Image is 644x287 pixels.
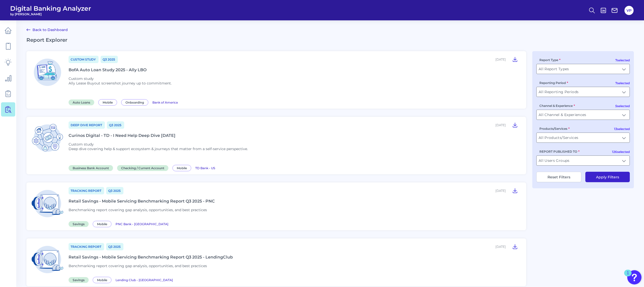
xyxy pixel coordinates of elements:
[30,121,65,155] img: Business Bank Account
[93,221,111,227] span: Mobile
[510,121,520,129] button: Curinos Digital - TD - I Need Help Deep Dive Sept 2025
[627,273,629,280] div: 1
[69,243,104,250] a: Tracking Report
[116,277,173,282] a: Lending Club - [GEOGRAPHIC_DATA]
[69,165,113,171] span: Business Bank Account
[26,27,68,33] a: Back to Dashboard
[172,165,191,171] span: Mobile
[121,99,148,106] span: Onboarding
[106,187,123,194] a: Q3 2025
[69,100,96,105] a: Auto Loans
[98,99,117,106] span: Mobile
[510,242,520,251] button: Retail Savings - Mobile Servicing Benchmarking Report Q3 2025 - LendingClub
[152,100,178,105] a: Bank of America
[510,186,520,195] button: Retail Savings - Mobile Servicing Benchmarking Report Q3 2025 - PNC
[69,142,94,147] span: Custom study
[495,58,506,61] div: [DATE]
[69,56,99,63] a: Custom Study
[69,76,94,81] span: Custom study
[30,186,65,221] img: Savings
[510,55,520,63] button: BofA Auto Loan Study 2025 - Ally LBO
[69,187,104,194] a: Tracking Report
[93,221,114,226] a: Mobile
[585,172,630,182] button: Apply Filters
[10,12,91,16] span: by [PERSON_NAME]
[69,147,248,151] p: Deep dive covering help & support ecosystem & journeys that matter from a self-service perspective.
[98,100,119,105] a: Mobile
[195,166,215,170] span: TD Bank - US
[69,121,105,129] a: Deep Dive Report
[69,133,175,138] div: Curinos Digital - TD - I Need Help Deep Dive [DATE]
[117,165,170,170] a: Checking / Current Account
[30,55,65,89] img: Auto Loans
[495,245,506,249] div: [DATE]
[152,101,178,104] span: Bank of America
[30,242,65,277] img: Savings
[69,99,94,105] span: Auto Loans
[107,121,124,129] a: Q3 2025
[69,81,172,85] p: Ally Lease Buyout screenshot journey up to commitment.
[539,150,579,153] label: REPORT PUBLISHED TO
[172,165,193,170] a: Mobile
[495,123,506,127] div: [DATE]
[536,172,581,182] button: Reset Filters
[121,100,150,105] a: Onboarding
[69,221,89,227] span: Savings
[495,189,506,193] div: [DATE]
[69,67,147,72] div: BofA Auto Loan Study 2025 - Ally LBO
[26,37,634,43] h2: Report Explorer
[69,255,233,260] div: Retail Savings - Mobile Servicing Benchmarking Report Q3 2025 - LendingClub
[116,221,168,226] a: PNC Bank - [GEOGRAPHIC_DATA]
[69,221,91,226] a: Savings
[624,6,634,15] button: VP
[10,5,91,12] span: Digital Banking Analyzer
[116,278,173,282] span: Lending Club - [GEOGRAPHIC_DATA]
[101,56,118,63] a: Q3 2025
[539,81,568,85] label: Reporting Period
[69,165,115,170] a: Business Bank Account
[117,165,168,171] span: Checking / Current Account
[539,104,575,108] label: Channel & Experience
[69,208,207,212] span: Benchmarking report covering gap analysis, opportunities, and best practices
[93,277,111,283] span: Mobile
[69,277,91,282] a: Savings
[539,58,560,62] label: Report Type
[627,270,641,284] button: Open Resource Center, 1 new notification
[69,199,215,204] div: Retail Savings - Mobile Servicing Benchmarking Report Q3 2025 - PNC
[69,277,89,283] span: Savings
[93,277,114,282] a: Mobile
[69,264,207,268] span: Benchmarking report covering gap analysis, opportunities, and best practices
[195,165,215,170] a: TD Bank - US
[539,127,570,131] label: Products/Services
[106,243,123,250] a: Q3 2025
[116,222,168,226] span: PNC Bank - [GEOGRAPHIC_DATA]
